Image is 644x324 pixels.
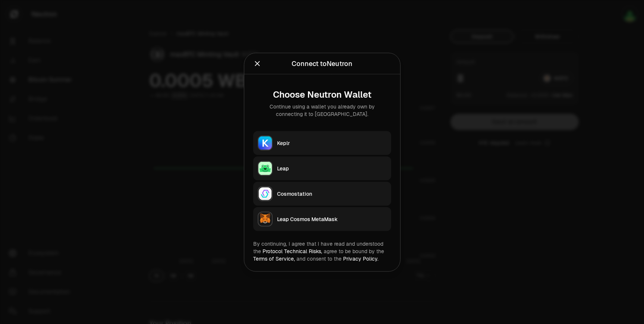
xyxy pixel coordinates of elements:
[277,139,387,147] div: Keplr
[258,187,272,200] img: Cosmostation
[259,103,385,117] div: Continue using a wallet you already own by connecting it to [GEOGRAPHIC_DATA].
[253,58,261,69] button: Close
[277,164,387,172] div: Leap
[277,215,387,223] div: Leap Cosmos MetaMask
[292,58,352,69] div: Connect to Neutron
[253,207,391,231] button: Leap Cosmos MetaMaskLeap Cosmos MetaMask
[258,212,272,226] img: Leap Cosmos MetaMask
[253,182,391,205] button: CosmostationCosmostation
[277,190,387,197] div: Cosmostation
[253,255,295,262] a: Terms of Service,
[263,248,322,254] a: Protocol Technical Risks,
[258,136,272,150] img: Keplr
[258,161,272,175] img: Leap
[343,255,378,262] a: Privacy Policy.
[259,89,385,100] div: Choose Neutron Wallet
[253,156,391,180] button: LeapLeap
[253,240,391,262] div: By continuing, I agree that I have read and understood the agree to be bound by the and consent t...
[253,131,391,155] button: KeplrKeplr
